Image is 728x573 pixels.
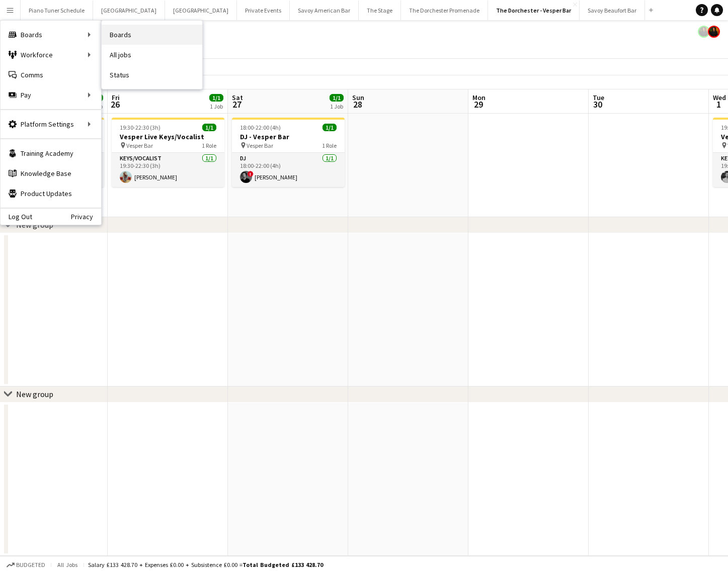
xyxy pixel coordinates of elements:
[165,1,237,20] button: [GEOGRAPHIC_DATA]
[112,132,224,141] h3: Vesper Live Keys/Vocalist
[102,25,202,45] a: Boards
[126,142,153,149] span: Vesper Bar
[1,25,101,45] div: Boards
[102,65,202,85] a: Status
[110,99,120,110] span: 26
[112,118,224,187] app-job-card: 19:30-22:30 (3h)1/1Vesper Live Keys/Vocalist Vesper Bar1 RoleKeys/Vocalist1/119:30-22:30 (3h)[PER...
[488,1,580,20] button: The Dorchester - Vesper Bar
[120,124,160,131] span: 19:30-22:30 (3h)
[232,153,345,187] app-card-role: DJ1/118:00-22:00 (4h)![PERSON_NAME]
[248,171,254,177] span: !
[242,561,323,568] span: Total Budgeted £133 428.70
[708,26,720,38] app-user-avatar: Celine Amara
[237,1,290,20] button: Private Events
[16,561,45,568] span: Budgeted
[202,124,216,131] span: 1/1
[330,94,344,102] span: 1/1
[351,99,364,110] span: 28
[247,142,273,149] span: Vesper Bar
[112,93,120,102] span: Fri
[290,1,359,20] button: Savoy American Bar
[71,213,101,221] a: Privacy
[322,124,337,131] span: 1/1
[112,153,224,187] app-card-role: Keys/Vocalist1/119:30-22:30 (3h)[PERSON_NAME]
[102,45,202,65] a: All jobs
[1,143,101,163] a: Training Academy
[591,99,604,110] span: 30
[21,1,93,20] button: Piano Tuner Schedule
[232,132,345,141] h3: DJ - Vesper Bar
[1,213,32,221] a: Log Out
[593,93,604,102] span: Tue
[698,26,710,38] app-user-avatar: Celine Amara
[322,142,337,149] span: 1 Role
[713,93,726,102] span: Wed
[472,93,486,102] span: Mon
[1,65,101,85] a: Comms
[401,1,488,20] button: The Dorchester Promenade
[580,1,645,20] button: Savoy Beaufort Bar
[240,124,281,131] span: 18:00-22:00 (4h)
[1,183,101,204] a: Product Updates
[88,561,323,568] div: Salary £133 428.70 + Expenses £0.00 + Subsistence £0.00 =
[202,142,216,149] span: 1 Role
[5,559,47,570] button: Budgeted
[230,99,243,110] span: 27
[232,118,345,187] app-job-card: 18:00-22:00 (4h)1/1DJ - Vesper Bar Vesper Bar1 RoleDJ1/118:00-22:00 (4h)![PERSON_NAME]
[210,103,223,110] div: 1 Job
[711,99,726,110] span: 1
[1,114,101,134] div: Platform Settings
[1,163,101,183] a: Knowledge Base
[1,45,101,65] div: Workforce
[232,93,243,102] span: Sat
[16,389,53,399] div: New group
[1,85,101,105] div: Pay
[55,561,79,568] span: All jobs
[359,1,401,20] button: The Stage
[352,93,364,102] span: Sun
[93,1,165,20] button: [GEOGRAPHIC_DATA]
[209,94,223,102] span: 1/1
[330,103,343,110] div: 1 Job
[471,99,486,110] span: 29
